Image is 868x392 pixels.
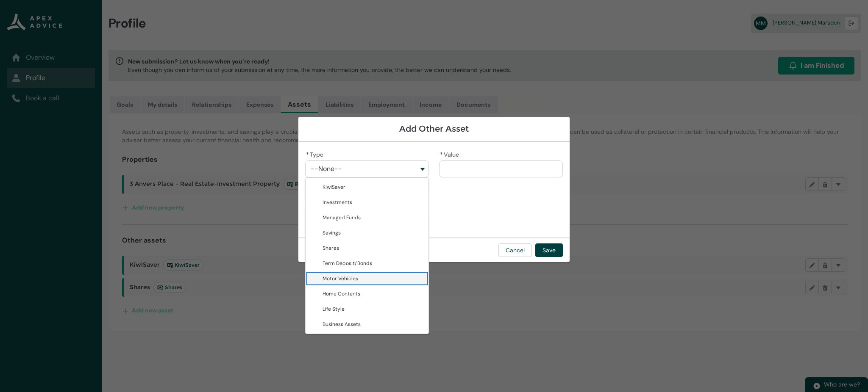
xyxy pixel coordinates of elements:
[305,177,429,334] div: Type
[306,151,309,158] abbr: required
[311,165,342,173] span: --None--
[498,243,532,257] button: Cancel
[305,160,429,177] button: Type
[535,243,563,257] button: Save
[439,149,462,159] label: Value
[323,199,352,206] span: Investments
[323,214,361,221] span: Managed Funds
[305,149,327,159] label: Type
[323,184,345,190] span: KiwiSaver
[305,124,563,134] h1: Add Other Asset
[323,229,341,236] span: Savings
[440,151,443,158] abbr: required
